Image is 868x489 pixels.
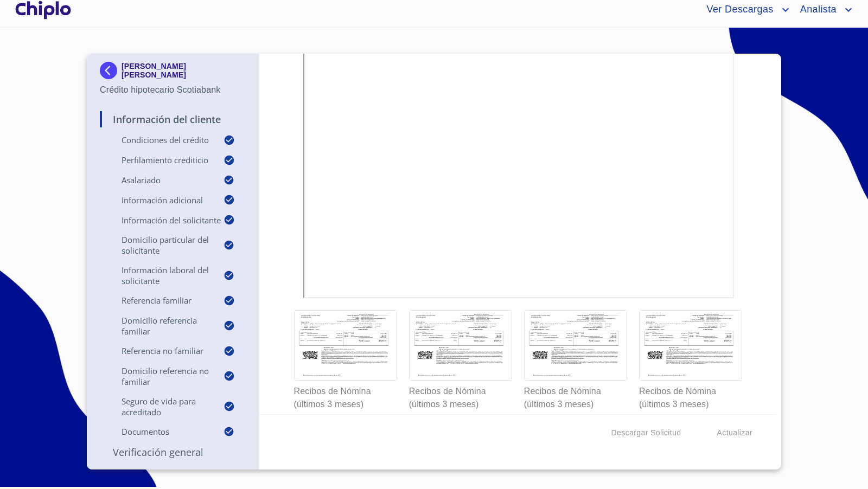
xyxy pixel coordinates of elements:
[100,155,224,165] p: Perfilamiento crediticio
[100,175,224,185] p: Asalariado
[100,62,246,83] div: [PERSON_NAME] [PERSON_NAME]
[303,7,735,298] iframe: Recibos de Nómina (últimos 3 meses)
[100,134,224,145] p: Condiciones del Crédito
[698,1,778,18] span: Ver Descargas
[100,295,224,306] p: Referencia Familiar
[611,426,681,440] span: Descargar Solicitud
[639,381,741,411] p: Recibos de Nómina (últimos 3 meses)
[100,113,246,126] p: Información del Cliente
[792,1,842,18] span: Analista
[100,315,224,337] p: Domicilio Referencia Familiar
[122,62,246,79] p: [PERSON_NAME] [PERSON_NAME]
[100,446,246,459] p: Verificación General
[100,365,224,387] p: Domicilio Referencia No Familiar
[100,234,224,256] p: Domicilio Particular del Solicitante
[100,396,224,417] p: Seguro de Vida para Acreditado
[713,423,757,443] button: Actualizar
[100,265,224,286] p: Información Laboral del Solicitante
[100,215,224,226] p: Información del Solicitante
[100,426,224,437] p: Documentos
[524,381,626,411] p: Recibos de Nómina (últimos 3 meses)
[100,467,246,480] p: Dictamen del Crédito
[792,1,855,18] button: account of current user
[100,62,122,79] img: Docupass spot blue
[410,311,512,380] img: Recibos de Nómina (últimos 3 meses)
[100,195,224,205] p: Información adicional
[409,381,511,411] p: Recibos de Nómina (últimos 3 meses)
[100,345,224,356] p: Referencia No Familiar
[640,311,742,380] img: Recibos de Nómina (últimos 3 meses)
[607,423,686,443] button: Descargar Solicitud
[698,1,792,18] button: account of current user
[717,426,752,440] span: Actualizar
[525,311,627,380] img: Recibos de Nómina (últimos 3 meses)
[295,311,397,380] img: Recibos de Nómina (últimos 3 meses)
[294,381,396,411] p: Recibos de Nómina (últimos 3 meses)
[100,83,246,96] p: Crédito hipotecario Scotiabank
